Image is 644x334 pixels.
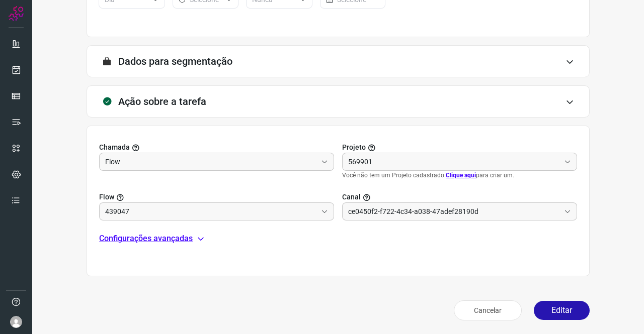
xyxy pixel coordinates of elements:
span: Flow [99,192,114,202]
button: Cancelar [454,300,522,320]
img: avatar-user-boy.jpg [10,316,22,328]
span: Chamada [99,142,130,153]
input: Selecionar projeto [105,153,317,170]
p: Configurações avançadas [99,233,193,245]
img: Logo [9,6,24,21]
p: Você não tem um Projeto cadastrado. para criar um. [342,171,577,180]
h3: Ação sobre a tarefa [118,95,206,107]
a: Clique aqui [446,172,476,179]
h3: Dados para segmentação [118,55,232,67]
input: Você precisa criar/selecionar um Projeto. [105,203,317,220]
span: Projeto [342,142,366,153]
button: Editar [534,301,590,320]
input: Selecione um canal [348,203,560,220]
span: Canal [342,192,361,202]
input: Selecionar projeto [348,153,560,170]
